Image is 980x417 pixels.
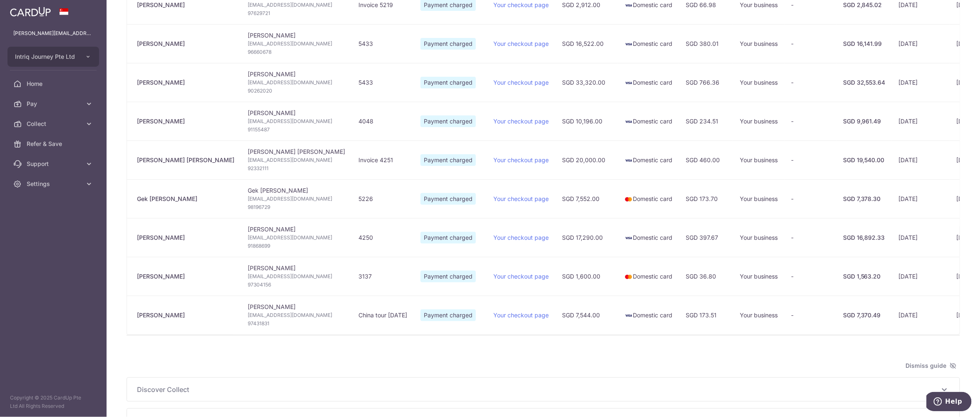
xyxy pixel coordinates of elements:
img: visa-sm-192604c4577d2d35970c8ed26b86981c2741ebd56154ab54ad91a526f0f24972.png [624,234,633,242]
td: [PERSON_NAME] [241,102,352,141]
td: Domestic card [618,257,679,296]
td: SGD 10,196.00 [555,102,618,141]
td: - [784,63,836,102]
a: Your checkout page [493,79,549,86]
div: Gek [PERSON_NAME] [137,195,234,203]
img: visa-sm-192604c4577d2d35970c8ed26b86981c2741ebd56154ab54ad91a526f0f24972.png [624,1,633,10]
div: SGD 32,553.64 [843,78,885,87]
td: Domestic card [618,24,679,63]
td: [PERSON_NAME] [241,63,352,102]
span: Dismiss guide [906,361,957,371]
div: SGD 19,540.00 [843,156,885,164]
span: 91868699 [248,242,345,250]
span: Discover Collect [137,384,940,394]
span: Payment charged [420,271,476,282]
td: [DATE] [892,179,950,218]
td: SGD 173.51 [679,296,733,334]
span: Pay [27,100,82,108]
td: [DATE] [892,102,950,141]
span: [EMAIL_ADDRESS][DOMAIN_NAME] [248,311,345,319]
td: SGD 1,600.00 [555,257,618,296]
td: - [784,179,836,218]
td: SGD 460.00 [679,141,733,179]
span: Payment charged [420,193,476,205]
td: [DATE] [892,257,950,296]
img: mastercard-sm-87a3fd1e0bddd137fecb07648320f44c262e2538e7db6024463105ddbc961eb2.png [624,273,633,281]
td: - [784,141,836,179]
span: Settings [27,180,82,188]
td: [PERSON_NAME] [241,24,352,63]
span: 98196729 [248,203,345,211]
span: 92332111 [248,164,345,173]
td: 4048 [352,102,414,141]
span: Intriq Journey Pte Ltd [15,53,77,61]
td: Domestic card [618,179,679,218]
span: 97431831 [248,319,345,328]
td: SGD 33,320.00 [555,63,618,102]
a: Your checkout page [493,118,549,125]
span: Support [27,160,82,168]
img: visa-sm-192604c4577d2d35970c8ed26b86981c2741ebd56154ab54ad91a526f0f24972.png [624,118,633,126]
td: - [784,218,836,257]
td: Domestic card [618,63,679,102]
iframe: Opens a widget where you can find more information [927,392,972,413]
p: Discover Collect [137,384,950,394]
span: [EMAIL_ADDRESS][DOMAIN_NAME] [248,1,345,9]
div: [PERSON_NAME] [PERSON_NAME] [137,156,234,164]
td: 5433 [352,24,414,63]
td: SGD 380.01 [679,24,733,63]
span: 91155487 [248,126,345,134]
span: Help [19,6,36,13]
td: Your business [733,179,784,218]
img: visa-sm-192604c4577d2d35970c8ed26b86981c2741ebd56154ab54ad91a526f0f24972.png [624,156,633,165]
span: Refer & Save [27,140,82,148]
span: 96660678 [248,48,345,56]
a: Your checkout page [493,40,549,47]
div: SGD 7,370.49 [843,311,885,319]
div: SGD 1,563.20 [843,272,885,281]
td: [DATE] [892,296,950,334]
span: [EMAIL_ADDRESS][DOMAIN_NAME] [248,117,345,126]
td: SGD 16,522.00 [555,24,618,63]
a: Your checkout page [493,273,549,280]
td: Domestic card [618,218,679,257]
span: Payment charged [420,232,476,244]
td: Your business [733,63,784,102]
span: [EMAIL_ADDRESS][DOMAIN_NAME] [248,78,345,87]
div: [PERSON_NAME] [137,234,234,242]
td: [PERSON_NAME] [241,218,352,257]
p: [PERSON_NAME][EMAIL_ADDRESS][DOMAIN_NAME] [13,29,93,38]
td: SGD 234.51 [679,102,733,141]
span: [EMAIL_ADDRESS][DOMAIN_NAME] [248,195,345,203]
td: 4250 [352,218,414,257]
span: Payment charged [420,154,476,166]
a: Your checkout page [493,234,549,241]
div: [PERSON_NAME] [137,1,234,9]
a: Your checkout page [493,156,549,163]
div: [PERSON_NAME] [137,40,234,48]
img: CardUp [10,7,51,17]
span: Payment charged [420,38,476,50]
div: [PERSON_NAME] [137,272,234,281]
div: SGD 16,141.99 [843,40,885,48]
td: [DATE] [892,24,950,63]
a: Your checkout page [493,311,549,319]
span: Collect [27,120,82,128]
td: - [784,102,836,141]
td: Your business [733,218,784,257]
img: visa-sm-192604c4577d2d35970c8ed26b86981c2741ebd56154ab54ad91a526f0f24972.png [624,40,633,48]
span: 97304156 [248,281,345,289]
td: [PERSON_NAME] [241,296,352,334]
td: Your business [733,257,784,296]
img: visa-sm-192604c4577d2d35970c8ed26b86981c2741ebd56154ab54ad91a526f0f24972.png [624,79,633,87]
td: - [784,296,836,334]
td: 5226 [352,179,414,218]
td: Domestic card [618,102,679,141]
td: SGD 36.80 [679,257,733,296]
span: Home [27,80,82,88]
td: Domestic card [618,296,679,334]
span: [EMAIL_ADDRESS][DOMAIN_NAME] [248,234,345,242]
td: Gek [PERSON_NAME] [241,179,352,218]
td: [DATE] [892,141,950,179]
